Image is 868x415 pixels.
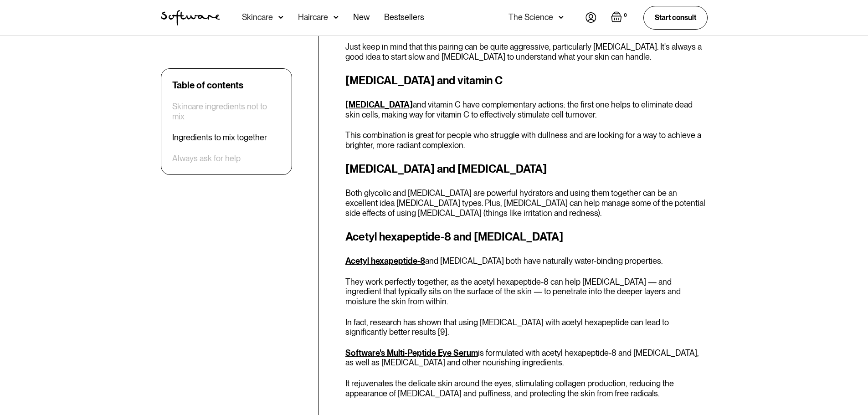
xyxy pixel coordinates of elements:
h3: [MEDICAL_DATA] and vitamin C [345,72,708,89]
p: is formulated with acetyl hexapeptide-8 and [MEDICAL_DATA], as well as [MEDICAL_DATA] and other n... [345,348,708,368]
div: Table of contents [172,80,243,91]
p: and [MEDICAL_DATA] both have naturally water-binding properties. [345,256,708,266]
h3: [MEDICAL_DATA] and [MEDICAL_DATA] [345,161,708,177]
img: Software Logo [161,10,220,26]
a: Software's Multi-Peptide Eye Serum [345,348,478,358]
img: arrow down [559,13,564,22]
a: Always ask for help [172,154,241,164]
p: Just keep in mind that this pairing can be quite aggressive, particularly [MEDICAL_DATA]. It's al... [345,42,708,61]
div: The Science [508,13,553,22]
a: Open empty cart [611,11,629,24]
p: They work perfectly together, as the acetyl hexapeptide-8 can help [MEDICAL_DATA] — and ingredien... [345,277,708,307]
p: It rejuvenates the delicate skin around the eyes, stimulating collagen production, reducing the a... [345,379,708,398]
div: Skincare [242,13,273,22]
img: arrow down [334,13,339,22]
h3: Acetyl hexapeptide-8 and [MEDICAL_DATA] [345,229,708,245]
a: Start consult [643,6,708,29]
a: home [161,10,220,26]
img: arrow down [278,13,283,22]
a: Ingredients to mix together [172,133,267,143]
p: In fact, research has shown that using [MEDICAL_DATA] with acetyl hexapeptide can lead to signifi... [345,318,708,337]
div: Haircare [298,13,328,22]
p: This combination is great for people who struggle with dullness and are looking for a way to achi... [345,130,708,150]
a: Acetyl hexapeptide-8 [345,256,425,266]
a: [MEDICAL_DATA] [345,100,413,109]
p: and vitamin C have complementary actions: the first one helps to eliminate dead skin cells, makin... [345,100,708,119]
div: 0 [622,11,629,20]
p: Both glycolic and [MEDICAL_DATA] are powerful hydrators and using them together can be an excelle... [345,188,708,218]
a: Skincare ingredients not to mix [172,102,281,121]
